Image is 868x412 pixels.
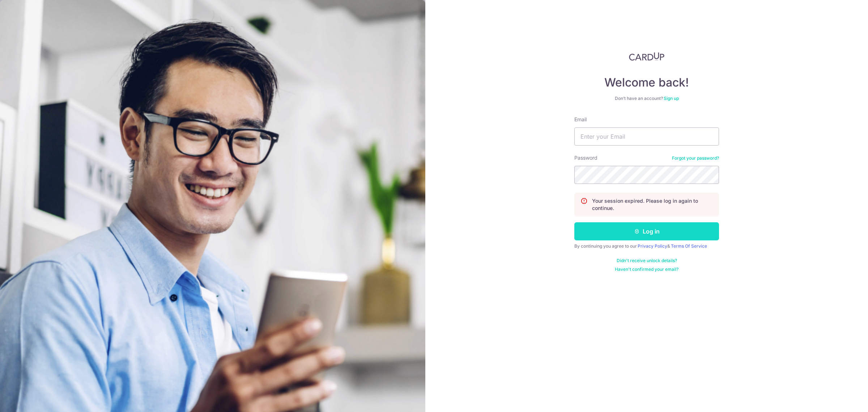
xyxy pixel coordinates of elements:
p: Your session expired. Please log in again to continue. [592,197,713,212]
h4: Welcome back! [574,75,719,90]
label: Password [574,154,597,161]
a: Forgot your password? [672,155,719,161]
img: CardUp Logo [629,52,664,61]
a: Sign up [664,96,679,101]
label: Email [574,116,587,123]
a: Haven't confirmed your email? [615,266,678,272]
div: By continuing you agree to our & [574,243,719,249]
div: Don’t have an account? [574,96,719,101]
input: Enter your Email [574,127,719,146]
a: Privacy Policy [638,243,667,249]
a: Terms Of Service [671,243,707,249]
a: Didn't receive unlock details? [617,258,677,264]
button: Log in [574,222,719,240]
